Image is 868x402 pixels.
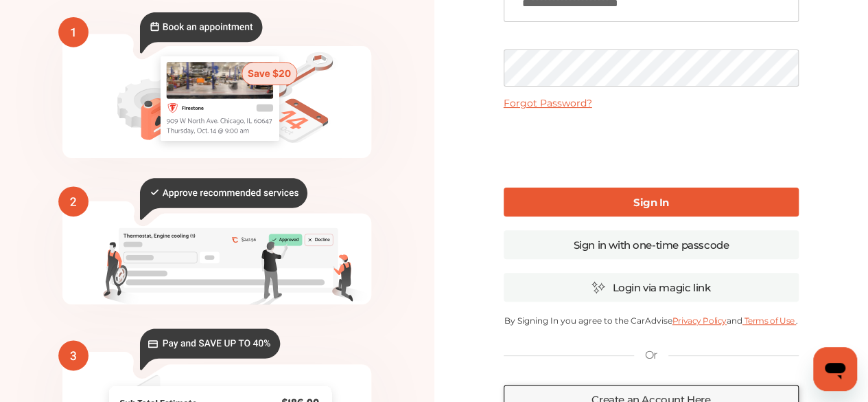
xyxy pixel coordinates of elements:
a: Forgot Password? [504,97,592,109]
a: Login via magic link [504,273,799,302]
p: By Signing In you agree to the CarAdvise and . [504,315,799,326]
a: Privacy Policy [672,315,726,326]
iframe: Button to launch messaging window [813,347,857,391]
p: Or [645,348,657,363]
a: Sign in with one-time passcode [504,230,799,259]
b: Sign In [633,196,669,209]
iframe: reCAPTCHA [547,120,755,174]
a: Terms of Use [742,315,796,326]
img: magic_icon.32c66aac.svg [591,281,605,294]
a: Sign In [504,188,799,216]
